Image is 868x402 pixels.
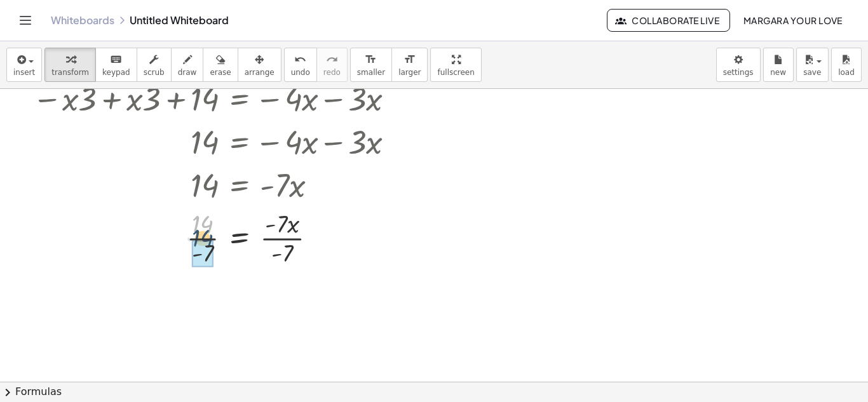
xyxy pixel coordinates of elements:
span: redo [323,68,341,77]
button: keyboardkeypad [95,48,137,82]
a: Whiteboards [51,14,114,27]
span: transform [51,68,89,77]
button: scrub [137,48,172,82]
span: undo [291,68,310,77]
i: format_size [365,52,377,67]
button: erase [203,48,238,82]
span: new [770,68,786,77]
span: fullscreen [437,68,474,77]
button: format_sizesmaller [350,48,392,82]
button: format_sizelarger [391,48,428,82]
button: load [831,48,862,82]
button: fullscreen [430,48,481,82]
button: transform [44,48,96,82]
i: redo [326,52,338,67]
button: save [796,48,829,82]
button: insert [6,48,42,82]
button: settings [716,48,761,82]
span: save [803,68,821,77]
i: format_size [403,52,416,67]
i: keyboard [110,52,122,67]
button: Collaborate Live [607,9,730,32]
span: arrange [245,68,275,77]
span: erase [210,68,231,77]
button: arrange [238,48,281,82]
span: load [838,68,855,77]
button: draw [171,48,204,82]
span: settings [723,68,754,77]
button: Margara your love [733,9,853,32]
span: Collaborate Live [618,15,719,26]
span: insert [13,68,35,77]
button: new [763,48,794,82]
button: Toggle navigation [15,10,36,30]
button: undoundo [284,48,317,82]
span: draw [178,68,197,77]
span: smaller [357,68,385,77]
span: keypad [102,68,130,77]
span: Margara your love [743,15,843,26]
span: scrub [144,68,165,77]
i: undo [294,52,306,67]
button: redoredo [316,48,348,82]
span: larger [398,68,421,77]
